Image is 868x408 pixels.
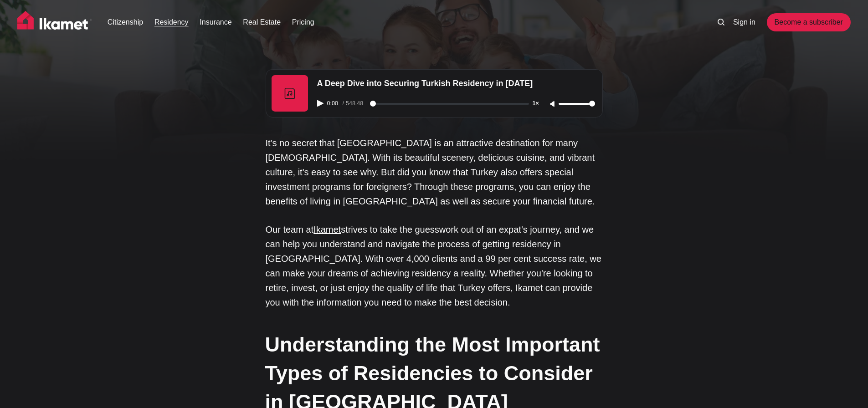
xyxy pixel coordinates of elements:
[108,17,143,28] a: Citizenship
[243,17,281,28] a: Real Estate
[200,17,231,28] a: Insurance
[344,100,365,107] span: 548.48
[292,17,314,28] a: Pricing
[154,17,189,28] a: Residency
[733,17,755,28] a: Sign in
[325,101,343,107] span: 0:00
[317,100,325,107] button: Play audio
[17,11,92,34] img: Ikamet home
[266,222,603,310] p: Our team at strives to take the guesswork out of an expat's journey, and we can help you understa...
[531,101,548,107] button: Adjust playback speed
[548,101,559,108] button: Unmute
[313,224,341,235] a: Ikamet
[266,136,603,209] p: It's no secret that [GEOGRAPHIC_DATA] is an attractive destination for many [DEMOGRAPHIC_DATA]. W...
[312,75,601,92] div: A Deep Dive into Securing Turkish Residency in [DATE]
[767,13,851,31] a: Become a subscriber
[343,101,368,107] div: /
